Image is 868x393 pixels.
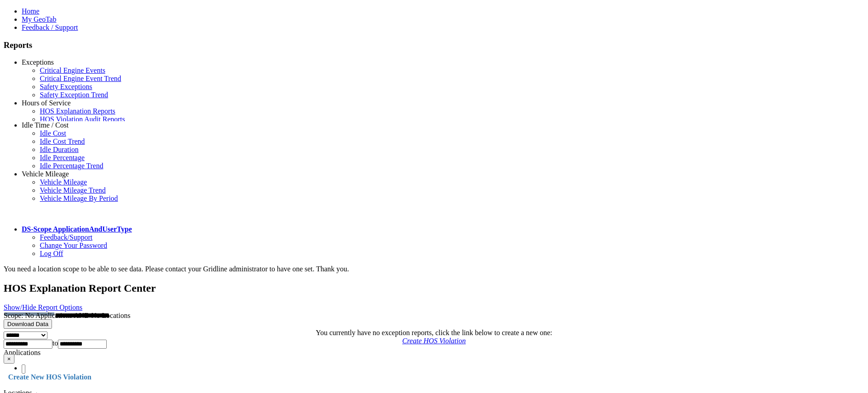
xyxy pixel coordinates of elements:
span: to [52,339,58,347]
a: Change Your Password [40,241,107,249]
h4: Create New HOS Violation [4,373,864,381]
a: Idle Percentage [40,154,85,161]
a: Feedback / Support [22,24,78,31]
a: Idle Percentage Trend [40,162,103,170]
a: Critical Engine Events [40,66,105,74]
a: Idle Cost Trend [40,137,85,145]
a: Hours of Service [22,99,71,107]
a: Feedback/Support [40,233,92,241]
a: Idle Duration [40,146,79,153]
a: My GeoTab [22,15,57,23]
a: Vehicle Mileage By Period [40,194,118,202]
a: DS-Scope ApplicationAndUserType [22,225,132,233]
div: You need a location scope to be able to see data. Please contact your Gridline administrator to h... [4,265,864,273]
a: Log Off [40,250,63,257]
div: You currently have no exception reports, click the link below to create a new one: [4,329,864,337]
a: HOS Explanation Reports [40,107,115,115]
button: × [4,354,14,364]
a: Safety Exceptions [40,83,92,90]
h2: HOS Explanation Report Center [4,282,864,294]
a: Vehicle Mileage [40,178,87,186]
a: Vehicle Mileage Trend [40,186,106,194]
a: Show/Hide Report Options [4,303,82,311]
button: Download Data [4,319,52,329]
a: Home [22,7,39,15]
a: Vehicle Mileage [22,170,69,178]
a: Exceptions [22,58,54,66]
a: Critical Engine Event Trend [40,75,121,82]
a: HOS Violation Audit Reports [40,115,125,123]
a: Safety Exception Trend [40,91,108,99]
a: Idle Time / Cost [22,121,69,129]
span: Scope: No Applications AND No Locations [4,312,130,319]
a: Create HOS Violation [402,337,466,345]
h3: Reports [4,40,864,50]
a: Idle Cost [40,129,66,137]
label: Applications [4,349,41,356]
